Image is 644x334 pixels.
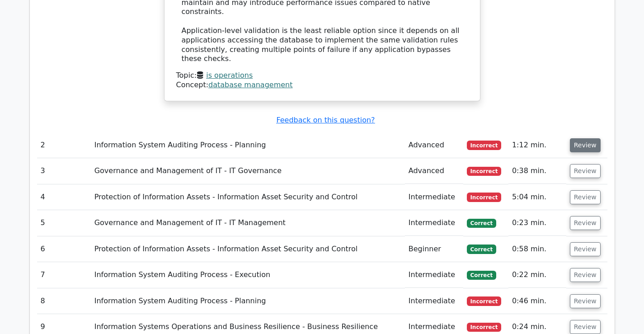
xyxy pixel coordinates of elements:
[91,210,405,236] td: Governance and Management of IT - IT Management
[467,141,502,150] span: Incorrect
[405,158,463,184] td: Advanced
[405,288,463,314] td: Intermediate
[508,184,566,210] td: 5:04 min.
[176,80,468,90] div: Concept:
[508,236,566,262] td: 0:58 min.
[570,216,601,230] button: Review
[37,236,91,262] td: 6
[37,262,91,288] td: 7
[570,242,601,256] button: Review
[467,219,496,228] span: Correct
[91,236,405,262] td: Protection of Information Assets - Information Asset Security and Control
[508,132,566,158] td: 1:12 min.
[405,132,463,158] td: Advanced
[37,158,91,184] td: 3
[508,288,566,314] td: 0:46 min.
[37,184,91,210] td: 4
[208,80,292,89] a: database management
[508,158,566,184] td: 0:38 min.
[570,268,601,282] button: Review
[467,271,496,280] span: Correct
[405,236,463,262] td: Beginner
[91,288,405,314] td: Information System Auditing Process - Planning
[467,323,502,332] span: Incorrect
[206,71,253,80] a: is operations
[570,190,601,204] button: Review
[91,184,405,210] td: Protection of Information Assets - Information Asset Security and Control
[467,193,502,202] span: Incorrect
[508,210,566,236] td: 0:23 min.
[91,262,405,288] td: Information System Auditing Process - Execution
[467,296,502,306] span: Incorrect
[570,164,601,178] button: Review
[405,262,463,288] td: Intermediate
[405,184,463,210] td: Intermediate
[570,320,601,334] button: Review
[570,294,601,308] button: Review
[276,116,375,124] a: Feedback on this question?
[508,262,566,288] td: 0:22 min.
[91,158,405,184] td: Governance and Management of IT - IT Governance
[37,132,91,158] td: 2
[37,210,91,236] td: 5
[467,167,502,176] span: Incorrect
[37,288,91,314] td: 8
[467,245,496,254] span: Correct
[405,210,463,236] td: Intermediate
[176,71,468,80] div: Topic:
[91,132,405,158] td: Information System Auditing Process - Planning
[570,138,601,152] button: Review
